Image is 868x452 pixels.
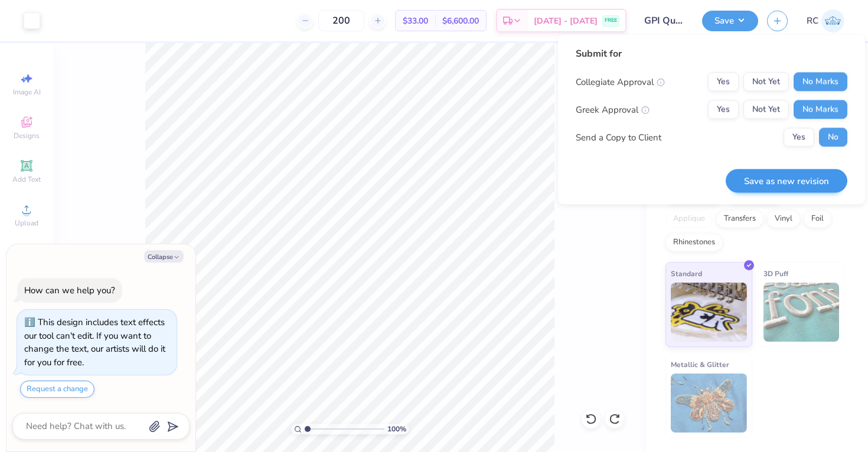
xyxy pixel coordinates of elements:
span: Designs [14,131,40,140]
div: Collegiate Approval [576,75,665,89]
button: Request a change [20,381,94,398]
span: [DATE] - [DATE] [534,15,598,27]
button: Collapse [144,250,184,263]
span: 100 % [387,424,406,434]
span: FREE [605,17,617,25]
button: Save as new revision [726,169,847,193]
span: RC [807,14,818,28]
button: Yes [708,100,739,119]
span: Standard [671,267,702,280]
div: This design includes text effects our tool can't edit. If you want to change the text, our artist... [24,316,165,368]
button: No Marks [794,100,847,119]
div: Submit for [576,47,847,61]
span: Metallic & Glitter [671,358,729,371]
img: 3D Puff [763,283,840,342]
span: Image AI [13,87,41,97]
button: Not Yet [743,100,789,119]
button: No Marks [794,73,847,91]
div: Applique [665,210,713,228]
span: $33.00 [403,15,428,27]
img: Reilly Chin(cm) [821,9,844,32]
div: Send a Copy to Client [576,130,661,144]
button: Not Yet [743,73,789,91]
input: Untitled Design [635,9,693,32]
span: $6,600.00 [442,15,479,27]
input: – – [318,10,364,31]
img: Metallic & Glitter [671,374,747,433]
div: Greek Approval [576,103,650,116]
div: Foil [804,210,831,228]
button: Yes [784,128,814,147]
span: Upload [15,218,38,228]
button: Yes [708,73,739,91]
div: Rhinestones [665,234,723,251]
button: Save [702,11,758,31]
img: Standard [671,283,747,342]
div: Transfers [716,210,763,228]
div: Vinyl [767,210,800,228]
a: RC [807,9,844,32]
span: Add Text [12,175,41,184]
div: How can we help you? [24,284,115,296]
span: 3D Puff [763,267,788,280]
button: No [819,128,847,147]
